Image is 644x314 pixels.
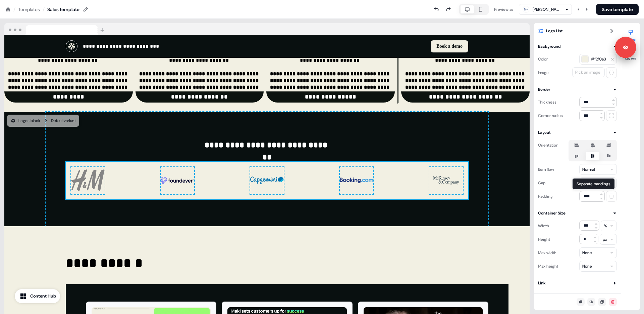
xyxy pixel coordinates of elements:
span: #f2f0e3 [591,56,608,63]
div: Link [538,280,546,286]
button: Background [538,43,617,50]
img: Browser topbar [4,23,107,35]
button: Pick an image [572,67,605,77]
div: Default variant [51,117,76,124]
div: Gap [538,178,545,188]
img: Image [340,167,373,194]
div: Width [538,221,549,231]
div: Color [538,54,548,65]
div: None [582,249,592,256]
img: Image [429,167,463,194]
div: / [13,6,15,13]
button: Border [538,86,617,93]
button: Content Hub [15,289,60,303]
div: Normal [582,166,595,173]
img: Image [250,167,284,194]
div: Corner radius [538,110,563,121]
button: Container Size [538,210,617,217]
div: Layout [538,129,551,136]
div: Book a demo [270,40,468,52]
div: Thickness [538,97,556,108]
div: Preview as [494,6,514,13]
div: Border [538,86,550,93]
div: Pick an image [574,69,602,76]
div: Sales template [47,6,79,13]
div: % [604,223,607,229]
button: Save template [596,4,639,15]
div: Orientation [538,140,558,151]
div: ImageImageImageImageImage [66,162,468,199]
button: Styles [621,27,640,42]
div: None [582,263,592,270]
img: Image [161,167,194,194]
div: Height [538,234,550,245]
div: px [603,236,607,243]
div: Padding [538,191,553,202]
div: Max height [538,261,558,272]
img: Image [71,167,105,194]
div: Logos block [10,117,40,124]
button: #f2f0e3 [579,54,617,65]
div: Background [538,43,560,50]
div: / [43,6,45,13]
button: Link [538,280,617,286]
div: Container Size [538,210,566,217]
button: [PERSON_NAME] [PERSON_NAME] Agency [519,4,572,15]
button: Layout [538,129,617,136]
div: Separate paddings [572,178,615,190]
div: [PERSON_NAME] [PERSON_NAME] Agency [533,6,559,13]
div: Item flow [538,164,554,175]
div: Content Hub [30,293,56,300]
div: Image [538,67,549,78]
a: Templates [18,6,40,13]
div: Max width [538,247,556,258]
span: Logo List [546,28,562,34]
button: Book a demo [431,40,468,52]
